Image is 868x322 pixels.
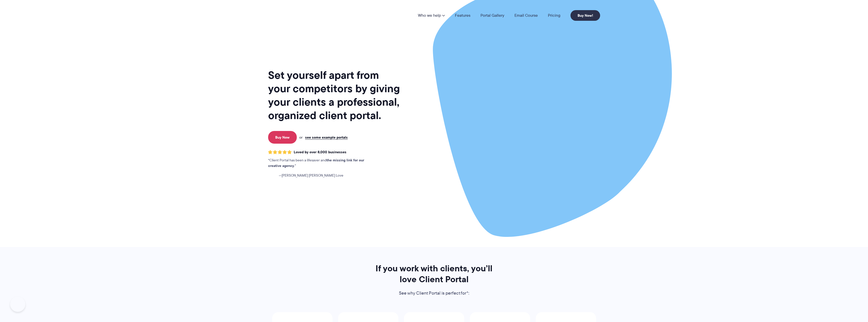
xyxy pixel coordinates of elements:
a: Buy Now! [570,10,600,21]
a: Who we help [418,13,445,17]
a: Pricing [548,13,560,17]
h2: If you work with clients, you’ll love Client Portal [369,263,500,285]
a: Features [455,13,470,17]
h1: Set yourself apart from your competitors by giving your clients a professional, organized client ... [268,68,401,122]
a: Portal Gallery [481,13,504,17]
a: Buy Now [268,131,297,144]
strong: the missing link for our creative agency [268,157,364,168]
span: [PERSON_NAME] [PERSON_NAME] Love [279,173,343,178]
p: See why Client Portal is perfect for*: [369,290,500,297]
p: Client Portal has been a lifesaver and . [268,158,375,169]
span: Loved by over 8,000 businesses [294,150,346,154]
iframe: Toggle Customer Support [10,297,25,312]
span: or [299,135,303,140]
a: Email Course [514,13,538,17]
a: see some example portals [305,135,348,140]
